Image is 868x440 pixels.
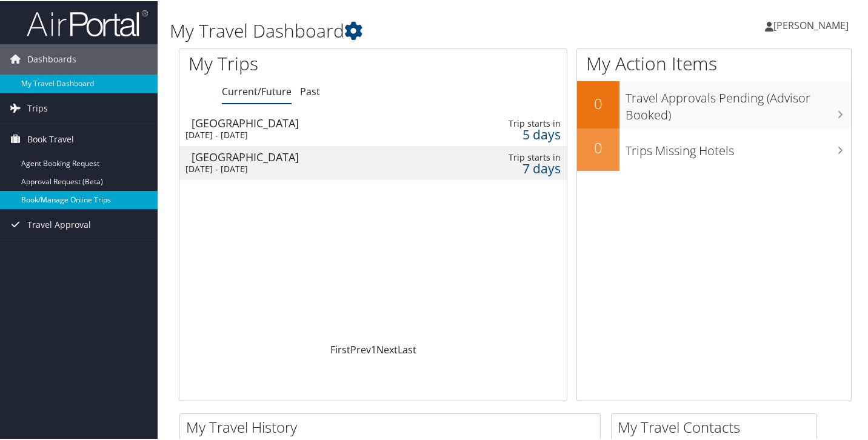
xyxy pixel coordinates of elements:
[350,342,371,355] a: Prev
[478,151,561,162] div: Trip starts in
[185,162,434,173] div: [DATE] - [DATE]
[27,208,91,239] span: Travel Approval
[765,6,861,42] a: [PERSON_NAME]
[185,128,434,139] div: [DATE] - [DATE]
[626,82,851,122] h3: Travel Approvals Pending (Advisor Booked)
[27,43,76,73] span: Dashboards
[192,150,440,161] div: [GEOGRAPHIC_DATA]
[398,342,416,355] a: Last
[170,17,630,42] h1: My Travel Dashboard
[27,123,74,153] span: Book Travel
[577,50,851,75] h1: My Action Items
[478,128,561,139] div: 5 days
[222,84,292,97] a: Current/Future
[577,80,851,127] a: 0Travel Approvals Pending (Advisor Booked)
[618,416,816,436] h2: My Travel Contacts
[478,117,561,128] div: Trip starts in
[189,50,396,75] h1: My Trips
[376,342,398,355] a: Next
[27,8,148,36] img: airportal-logo.png
[478,162,561,173] div: 7 days
[773,18,849,31] span: [PERSON_NAME]
[371,342,376,355] a: 1
[300,84,320,97] a: Past
[577,127,851,170] a: 0Trips Missing Hotels
[626,135,851,158] h3: Trips Missing Hotels
[186,416,600,436] h2: My Travel History
[577,136,619,157] h2: 0
[330,342,350,355] a: First
[27,92,48,122] span: Trips
[192,116,440,127] div: [GEOGRAPHIC_DATA]
[577,92,619,113] h2: 0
